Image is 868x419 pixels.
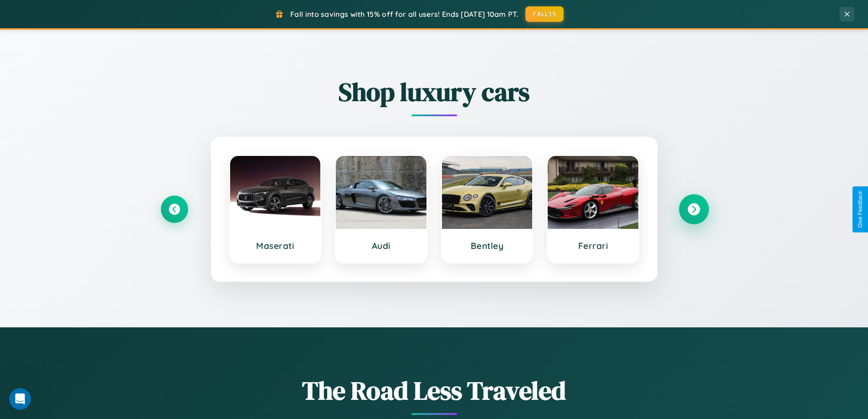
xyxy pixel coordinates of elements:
h2: Shop luxury cars [161,74,708,109]
h3: Audi [345,240,417,251]
h1: The Road Less Traveled [161,373,708,408]
h3: Ferrari [557,240,629,251]
iframe: Intercom live chat [9,388,31,410]
h3: Bentley [451,240,524,251]
span: Fall into savings with 15% off for all users! Ends [DATE] 10am PT. [290,10,519,19]
button: FALL15 [525,6,564,22]
h3: Maserati [239,240,312,251]
div: Give Feedback [857,191,863,228]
